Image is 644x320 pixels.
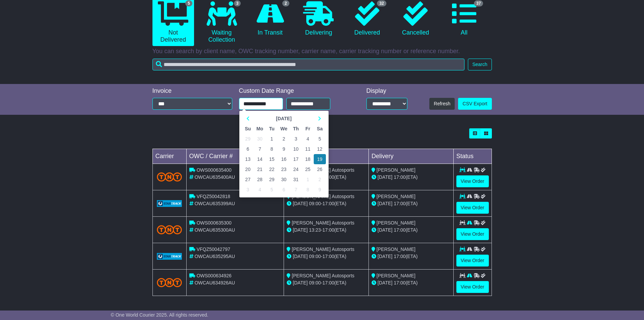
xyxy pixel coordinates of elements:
span: OWS000635400 [196,167,232,173]
span: [DATE] [293,201,308,206]
td: 8 [302,185,314,195]
td: 24 [290,164,302,174]
span: 17:00 [394,174,406,180]
span: OWS000635300 [196,220,232,226]
td: Carrier [152,149,186,164]
div: - (ETA) [287,227,366,234]
div: (ETA) [372,279,451,286]
img: TNT_Domestic.png [157,225,182,234]
span: 09:00 [309,254,321,259]
th: Su [242,124,254,134]
td: 28 [254,174,266,185]
td: 2 [314,174,326,185]
td: 1 [266,134,278,144]
span: VFQZ50042818 [196,194,230,199]
span: OWCAU635300AU [194,227,235,233]
th: Fr [302,124,314,134]
span: [DATE] [378,174,392,180]
span: [PERSON_NAME] [377,194,415,199]
a: View Order [456,255,489,266]
span: 17:00 [323,201,334,206]
div: - (ETA) [287,200,366,207]
span: OWCAU635400AU [194,174,235,180]
span: [PERSON_NAME] [377,167,415,173]
td: 1 [302,174,314,185]
span: [DATE] [293,254,308,259]
span: 09:00 [309,201,321,206]
td: 29 [266,174,278,185]
a: View Order [456,281,489,293]
span: 37 [474,0,483,6]
span: 17:00 [394,201,406,206]
td: 13 [242,154,254,164]
th: We [278,124,290,134]
span: OWCAU635399AU [194,201,235,206]
div: Invoice [152,87,232,95]
img: TNT_Domestic.png [157,278,182,287]
span: OWCAU635295AU [194,254,235,259]
td: 3 [290,134,302,144]
span: OWS000634926 [196,273,232,278]
span: [DATE] [378,201,392,206]
td: 15 [266,154,278,164]
span: 17:00 [394,227,406,233]
a: View Order [456,202,489,214]
td: 9 [314,185,326,195]
div: (ETA) [372,253,451,260]
td: 23 [278,164,290,174]
th: Th [290,124,302,134]
span: [DATE] [378,254,392,259]
td: 27 [242,174,254,185]
span: [PERSON_NAME] Autosports [292,273,354,278]
span: [PERSON_NAME] [377,247,415,252]
span: [PERSON_NAME] Autosports [292,220,354,226]
td: 30 [254,134,266,144]
td: 6 [242,144,254,154]
span: OWCAU634926AU [194,280,235,285]
span: [PERSON_NAME] Autosports [292,247,354,252]
th: Tu [266,124,278,134]
div: (ETA) [372,174,451,181]
a: View Order [456,228,489,240]
p: You can search by client name, OWC tracking number, carrier name, carrier tracking number or refe... [152,48,492,55]
span: 2 [282,0,289,6]
td: Status [453,149,492,164]
td: 29 [242,134,254,144]
td: 3 [242,185,254,195]
td: 10 [290,144,302,154]
td: 8 [266,144,278,154]
td: 19 [314,154,326,164]
td: Delivery [368,149,453,164]
td: 12 [314,144,326,154]
span: 17:00 [323,280,334,285]
td: 4 [254,185,266,195]
td: 2 [278,134,290,144]
td: 5 [266,185,278,195]
span: VFQZ50042797 [196,247,230,252]
td: 17 [290,154,302,164]
span: 17:00 [323,254,334,259]
span: 09:00 [309,280,321,285]
span: 32 [377,0,386,6]
span: [DATE] [293,280,308,285]
div: (ETA) [372,200,451,207]
button: Search [468,59,492,70]
td: 31 [290,174,302,185]
span: [DATE] [378,280,392,285]
span: 17:00 [323,227,334,233]
td: 6 [278,185,290,195]
td: 7 [290,185,302,195]
td: 16 [278,154,290,164]
img: TNT_Domestic.png [157,172,182,182]
td: 9 [278,144,290,154]
td: 21 [254,164,266,174]
td: 25 [302,164,314,174]
div: Custom Date Range [239,87,348,95]
th: Mo [254,124,266,134]
div: (ETA) [372,227,451,234]
span: 17:00 [394,280,406,285]
th: Sa [314,124,326,134]
span: [PERSON_NAME] [377,273,415,278]
td: 18 [302,154,314,164]
span: 5 [185,0,192,6]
